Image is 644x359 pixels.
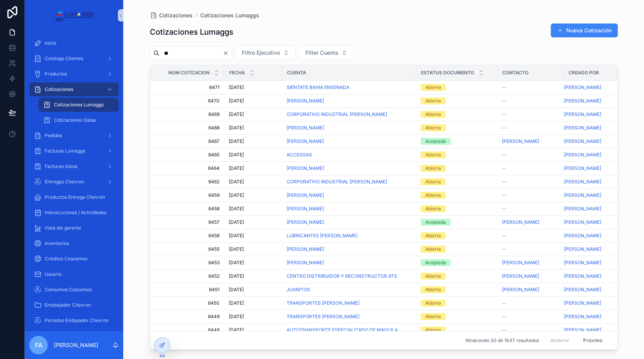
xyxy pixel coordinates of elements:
[159,98,220,104] a: 6470
[45,240,69,247] span: Inventarios
[564,273,601,279] span: [PERSON_NAME]
[502,165,506,171] span: --
[287,192,324,198] a: [PERSON_NAME]
[287,138,324,144] a: [PERSON_NAME]
[502,138,539,144] span: [PERSON_NAME]
[45,71,67,77] span: Productos
[287,233,357,239] a: LUBRICANTES [PERSON_NAME]
[502,219,539,225] a: [PERSON_NAME]
[425,124,441,131] div: Abierta
[235,45,296,60] button: Seleccionar botón
[54,102,104,108] span: Cotizaciones Lumaggs
[287,300,411,306] a: TRANSPORTES [PERSON_NAME]
[287,84,349,91] a: SIÉNTATE BAHÍA ENSENADA
[502,152,559,158] a: --
[564,125,619,131] a: [PERSON_NAME]
[502,260,539,266] a: [PERSON_NAME]
[159,233,220,239] a: 6456
[159,219,220,225] a: 6457
[421,192,493,199] a: Abierta
[29,52,119,65] a: Catalogo Clientes
[229,165,244,171] span: [DATE]
[29,283,119,297] a: Consumos Cescemex
[502,152,506,158] span: --
[502,125,559,131] a: --
[159,111,220,117] a: 6469
[425,192,441,199] div: Abierta
[287,219,324,225] a: [PERSON_NAME]
[564,98,601,104] a: [PERSON_NAME]
[229,233,244,239] span: [DATE]
[551,23,618,37] a: Nueva Cotización
[29,252,119,266] a: Créditos Cescemex
[287,300,359,306] a: TRANSPORTES [PERSON_NAME]
[502,111,506,117] span: --
[502,165,559,171] a: --
[287,98,324,104] a: [PERSON_NAME]
[54,9,93,22] img: App logo
[159,179,220,185] a: 6462
[425,111,441,118] div: Abierta
[564,287,601,293] a: [PERSON_NAME]
[421,273,493,280] a: Abierta
[564,111,619,117] a: [PERSON_NAME]
[421,259,493,266] a: Aceptada
[229,287,244,293] span: [DATE]
[25,31,123,331] div: Contenido desplazable
[159,125,220,131] a: 6468
[564,138,601,144] a: [PERSON_NAME]
[45,271,62,277] span: Usuario
[287,273,397,279] a: CENTRO DISTRIBUIDOR Y RECONSTRUCTOR ATS
[229,98,277,104] a: [DATE]
[421,232,493,239] a: Abierta
[425,300,441,307] div: Abierta
[29,159,119,173] a: Facturas Galsa
[29,175,119,189] a: Entregas Chevron
[159,12,193,19] span: Cotizaciones
[159,246,220,252] span: 6455
[564,300,601,306] a: [PERSON_NAME]
[54,117,96,123] span: Cotizaciones Galsa
[421,165,493,172] a: Abierta
[564,152,619,158] a: [PERSON_NAME]
[159,192,220,198] a: 6459
[564,111,601,117] a: [PERSON_NAME]
[421,138,493,145] a: Aceptada
[564,179,601,185] a: [PERSON_NAME]
[564,192,601,198] a: [PERSON_NAME]
[29,36,119,50] a: Inicio
[564,233,601,239] a: [PERSON_NAME]
[229,125,244,131] span: [DATE]
[45,225,81,231] span: Vista del gerente
[45,302,91,308] span: Emabajador Chevron
[287,111,387,117] a: CORPORATIVO INDUSTRIAL [PERSON_NAME]
[502,125,506,131] span: --
[229,219,244,225] span: [DATE]
[421,286,493,293] a: Abierta
[421,97,493,104] a: Abierta
[229,260,277,266] a: [DATE]
[200,12,259,19] span: Cotizaciones Lumaggs
[502,300,559,306] a: --
[159,84,220,91] a: 6471
[45,194,105,200] span: Productos Entrega Chevron
[229,314,277,320] a: [DATE]
[229,111,244,117] span: [DATE]
[421,151,493,158] a: Abierta
[287,260,324,266] a: [PERSON_NAME]
[229,206,244,212] span: [DATE]
[229,300,277,306] a: [DATE]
